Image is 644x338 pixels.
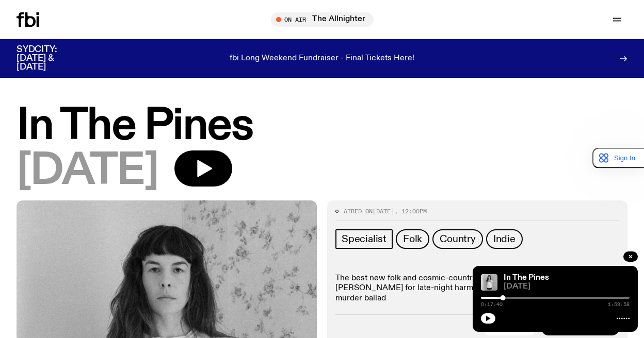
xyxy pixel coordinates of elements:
[230,54,414,63] p: fbi Long Weekend Fundraiser - Final Tickets Here!
[17,106,627,147] h1: In The Pines
[504,274,549,282] a: In The Pines
[335,229,393,249] a: Specialist
[481,302,503,307] span: 0:17:40
[342,233,387,245] span: Specialist
[504,283,630,291] span: [DATE]
[432,229,483,249] a: Country
[344,207,373,215] span: Aired on
[608,302,630,307] span: 1:59:58
[17,150,158,192] span: [DATE]
[493,233,516,245] span: Indie
[440,233,476,245] span: Country
[394,207,427,215] span: , 12:00pm
[335,274,619,303] p: The best new folk and cosmic-country, plus an old fave or two. [PERSON_NAME] for late-night harmo...
[373,207,394,215] span: [DATE]
[271,12,374,27] button: On AirThe Allnighter
[403,233,422,245] span: Folk
[486,229,523,249] a: Indie
[396,229,429,249] a: Folk
[17,45,83,72] h3: SYDCITY: [DATE] & [DATE]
